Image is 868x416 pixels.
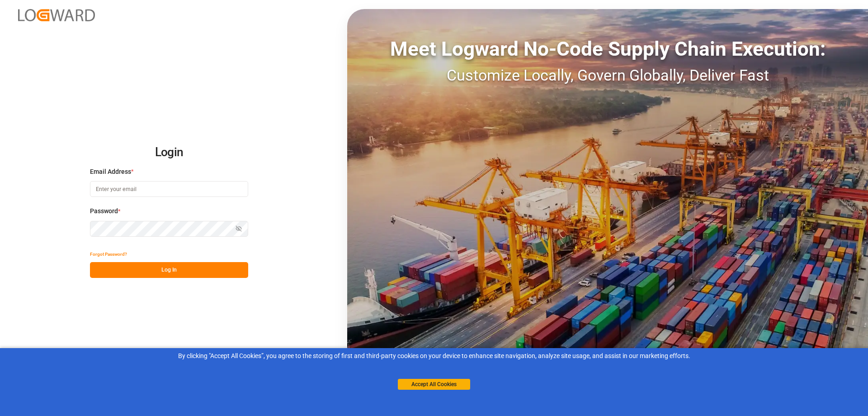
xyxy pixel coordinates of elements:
div: Customize Locally, Govern Globally, Deliver Fast [347,64,868,87]
div: Meet Logward No-Code Supply Chain Execution: [347,34,868,64]
button: Log In [90,262,248,278]
button: Forgot Password? [90,246,127,262]
button: Accept All Cookies [398,379,470,390]
span: Email Address [90,167,131,177]
div: By clicking "Accept All Cookies”, you agree to the storing of first and third-party cookies on yo... [6,351,862,361]
img: Logward_new_orange.png [18,9,95,21]
input: Enter your email [90,181,248,197]
span: Password [90,206,118,216]
h2: Login [90,138,248,167]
